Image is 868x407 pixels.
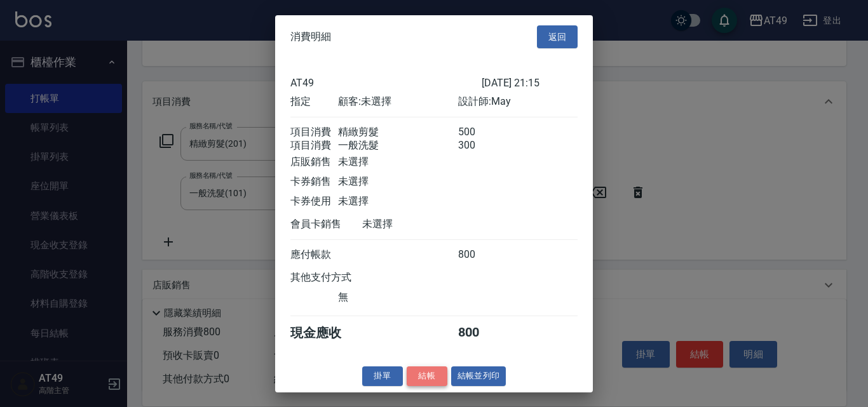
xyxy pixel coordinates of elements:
button: 結帳並列印 [451,366,506,386]
div: 800 [458,248,506,262]
button: 掛單 [362,366,403,386]
div: 300 [458,139,506,152]
div: 項目消費 [290,126,338,139]
span: 消費明細 [290,30,331,43]
div: 卡券使用 [290,195,338,208]
div: 800 [458,324,506,342]
div: 指定 [290,95,338,109]
div: AT49 [290,77,482,89]
div: 店販銷售 [290,156,338,169]
div: 無 [338,291,458,304]
div: 顧客: 未選擇 [338,95,458,109]
button: 結帳 [407,366,447,386]
div: 會員卡銷售 [290,218,362,231]
div: 設計師: May [458,95,578,109]
div: 一般洗髮 [338,139,458,152]
div: 精緻剪髮 [338,126,458,139]
div: 未選擇 [338,195,458,208]
div: [DATE] 21:15 [482,77,578,89]
button: 返回 [537,25,578,48]
div: 項目消費 [290,139,338,152]
div: 卡券銷售 [290,175,338,189]
div: 未選擇 [362,218,482,231]
div: 未選擇 [338,156,458,169]
div: 未選擇 [338,175,458,189]
div: 500 [458,126,506,139]
div: 現金應收 [290,324,362,342]
div: 其他支付方式 [290,271,386,284]
div: 應付帳款 [290,248,338,262]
